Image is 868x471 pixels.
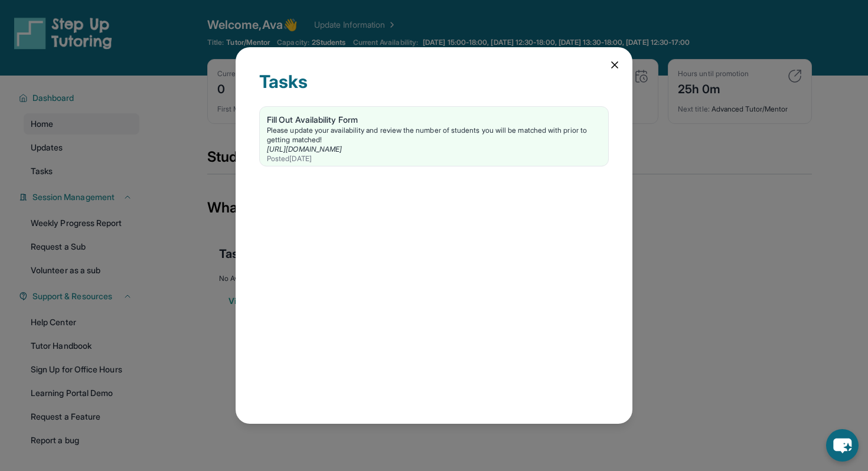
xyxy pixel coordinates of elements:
[267,126,601,145] div: Please update your availability and review the number of students you will be matched with prior ...
[267,145,342,153] a: [URL][DOMAIN_NAME]
[267,114,601,126] div: Fill Out Availability Form
[826,429,859,462] button: chat-button
[260,107,608,166] a: Fill Out Availability FormPlease update your availability and review the number of students you w...
[267,154,601,163] div: Posted [DATE]
[259,71,609,106] div: Tasks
